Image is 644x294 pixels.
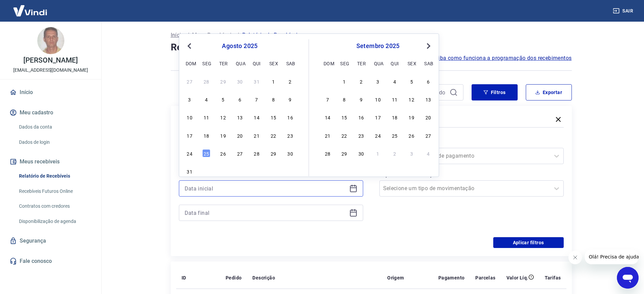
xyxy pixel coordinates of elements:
div: qui [391,59,399,67]
div: Choose segunda-feira, 22 de setembro de 2025 [340,131,348,139]
div: Choose domingo, 31 de agosto de 2025 [186,167,194,175]
a: Relatório de Recebíveis [16,169,93,183]
div: Choose quarta-feira, 6 de agosto de 2025 [236,95,244,103]
div: qui [253,59,261,67]
a: Contratos com credores [16,199,93,213]
div: Choose terça-feira, 9 de setembro de 2025 [357,95,365,103]
div: Choose sexta-feira, 1 de agosto de 2025 [269,77,277,85]
p: Pagamento [438,274,465,281]
div: Choose segunda-feira, 18 de agosto de 2025 [202,131,210,139]
div: Choose quinta-feira, 31 de julho de 2025 [253,77,261,85]
div: Choose quinta-feira, 25 de setembro de 2025 [391,131,399,139]
div: Choose terça-feira, 19 de agosto de 2025 [219,131,227,139]
div: Choose sexta-feira, 5 de setembro de 2025 [269,167,277,175]
div: Choose sexta-feira, 29 de agosto de 2025 [269,149,277,157]
div: Choose quinta-feira, 4 de setembro de 2025 [391,77,399,85]
a: Dados da conta [16,120,93,134]
div: dom [324,59,332,67]
p: Meus Recebíveis [192,31,234,39]
a: Início [8,85,93,100]
div: Choose terça-feira, 2 de setembro de 2025 [219,167,227,175]
div: Choose quinta-feira, 18 de setembro de 2025 [391,113,399,121]
p: [PERSON_NAME] [23,57,78,64]
a: Disponibilização de agenda [16,214,93,228]
div: seg [202,59,210,67]
div: Choose sábado, 20 de setembro de 2025 [424,113,432,121]
div: Choose segunda-feira, 28 de julho de 2025 [202,77,210,85]
button: Aplicar filtros [493,237,564,248]
input: Data final [185,208,347,218]
div: Choose domingo, 27 de julho de 2025 [186,77,194,85]
a: Recebíveis Futuros Online [16,184,93,198]
img: ace7878d-ab73-4507-b469-bd8e06f0bafb.jpeg [37,27,64,54]
button: Meus recebíveis [8,154,93,169]
div: Choose terça-feira, 26 de agosto de 2025 [219,149,227,157]
div: Choose sexta-feira, 22 de agosto de 2025 [269,131,277,139]
div: Choose terça-feira, 29 de julho de 2025 [219,77,227,85]
div: Choose quarta-feira, 30 de julho de 2025 [236,77,244,85]
div: Choose domingo, 14 de setembro de 2025 [324,113,332,121]
a: Segurança [8,233,93,248]
div: Choose domingo, 31 de agosto de 2025 [324,77,332,85]
button: Previous Month [185,42,193,50]
button: Exportar [526,84,572,100]
div: Choose segunda-feira, 11 de agosto de 2025 [202,113,210,121]
div: Choose segunda-feira, 25 de agosto de 2025 [202,149,210,157]
div: Choose sábado, 13 de setembro de 2025 [424,95,432,103]
div: month 2025-09 [323,76,433,158]
img: Vindi [8,0,52,21]
p: Origem [387,274,404,281]
div: Choose quarta-feira, 17 de setembro de 2025 [374,113,382,121]
a: Dados de login [16,135,93,149]
div: sex [269,59,277,67]
div: Choose sábado, 4 de outubro de 2025 [424,149,432,157]
div: ter [219,59,227,67]
div: Choose quinta-feira, 7 de agosto de 2025 [253,95,261,103]
a: Fale conosco [8,254,93,269]
div: Choose quinta-feira, 4 de setembro de 2025 [253,167,261,175]
button: Meu cadastro [8,105,93,120]
div: Choose terça-feira, 30 de setembro de 2025 [357,149,365,157]
div: Choose sábado, 6 de setembro de 2025 [424,77,432,85]
a: Saiba como funciona a programação dos recebimentos [432,54,572,62]
div: Choose sábado, 2 de agosto de 2025 [286,77,294,85]
div: sab [424,59,432,67]
div: Choose quarta-feira, 3 de setembro de 2025 [236,167,244,175]
div: Choose quarta-feira, 10 de setembro de 2025 [374,95,382,103]
label: Forma de Pagamento [381,138,562,146]
div: setembro 2025 [323,42,433,50]
div: Choose domingo, 7 de setembro de 2025 [324,95,332,103]
div: Choose sábado, 23 de agosto de 2025 [286,131,294,139]
div: Choose quinta-feira, 28 de agosto de 2025 [253,149,261,157]
p: ID [182,274,186,281]
div: Choose sábado, 6 de setembro de 2025 [286,167,294,175]
div: Choose quinta-feira, 11 de setembro de 2025 [391,95,399,103]
div: Choose terça-feira, 16 de setembro de 2025 [357,113,365,121]
div: Choose sexta-feira, 5 de setembro de 2025 [408,77,416,85]
iframe: Botão para abrir a janela de mensagens [617,267,639,289]
button: Sair [611,5,636,17]
div: Choose quarta-feira, 24 de setembro de 2025 [374,131,382,139]
div: Choose quinta-feira, 21 de agosto de 2025 [253,131,261,139]
div: Choose segunda-feira, 1 de setembro de 2025 [202,167,210,175]
p: [EMAIL_ADDRESS][DOMAIN_NAME] [13,67,88,74]
div: Choose quarta-feira, 13 de agosto de 2025 [236,113,244,121]
div: Choose terça-feira, 5 de agosto de 2025 [219,95,227,103]
p: Tarifas [545,274,561,281]
div: Choose segunda-feira, 15 de setembro de 2025 [340,113,348,121]
div: dom [186,59,194,67]
div: agosto 2025 [185,42,295,50]
div: qua [374,59,382,67]
p: / [237,31,239,39]
div: Choose quarta-feira, 27 de agosto de 2025 [236,149,244,157]
div: Choose sexta-feira, 19 de setembro de 2025 [408,113,416,121]
div: Choose segunda-feira, 1 de setembro de 2025 [340,77,348,85]
p: / [187,31,189,39]
p: Pedido [226,274,242,281]
div: Choose quarta-feira, 3 de setembro de 2025 [374,77,382,85]
div: Choose sexta-feira, 8 de agosto de 2025 [269,95,277,103]
div: Choose segunda-feira, 29 de setembro de 2025 [340,149,348,157]
a: Início [171,31,184,39]
div: Choose sexta-feira, 15 de agosto de 2025 [269,113,277,121]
